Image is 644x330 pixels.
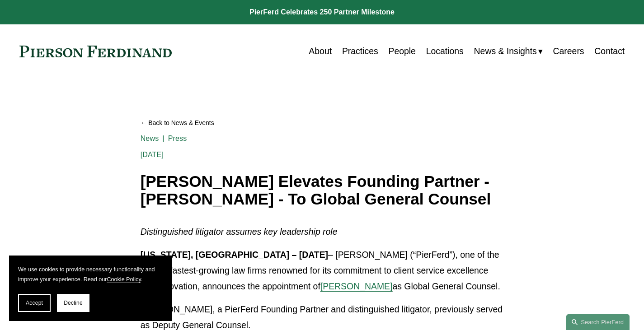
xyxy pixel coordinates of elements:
[141,115,504,131] a: Back to News & Events
[553,42,584,60] a: Careers
[18,294,51,312] button: Accept
[342,42,378,60] a: Practices
[309,42,332,60] a: About
[141,135,159,142] a: News
[26,300,43,306] span: Accept
[18,265,163,285] p: We use cookies to provide necessary functionality and improve your experience. Read our .
[426,42,464,60] a: Locations
[594,42,625,60] a: Contact
[141,173,504,208] h1: [PERSON_NAME] Elevates Founding Partner - [PERSON_NAME] - To Global General Counsel
[474,42,543,60] a: folder dropdown
[168,135,187,142] a: Press
[141,151,164,158] span: [DATE]
[57,294,89,312] button: Decline
[566,314,630,330] a: Search this site
[107,276,141,283] a: Cookie Policy
[474,43,537,59] span: News & Insights
[320,281,393,291] a: [PERSON_NAME]
[388,42,415,60] a: People
[141,227,338,237] em: Distinguished litigator assumes key leadership role
[141,250,328,260] strong: [US_STATE], [GEOGRAPHIC_DATA] – [DATE]
[141,247,504,294] p: – [PERSON_NAME] (“PierFerd”), one of the world’s fastest-growing law firms renowned for its commi...
[9,256,172,321] section: Cookie banner
[64,300,83,306] span: Decline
